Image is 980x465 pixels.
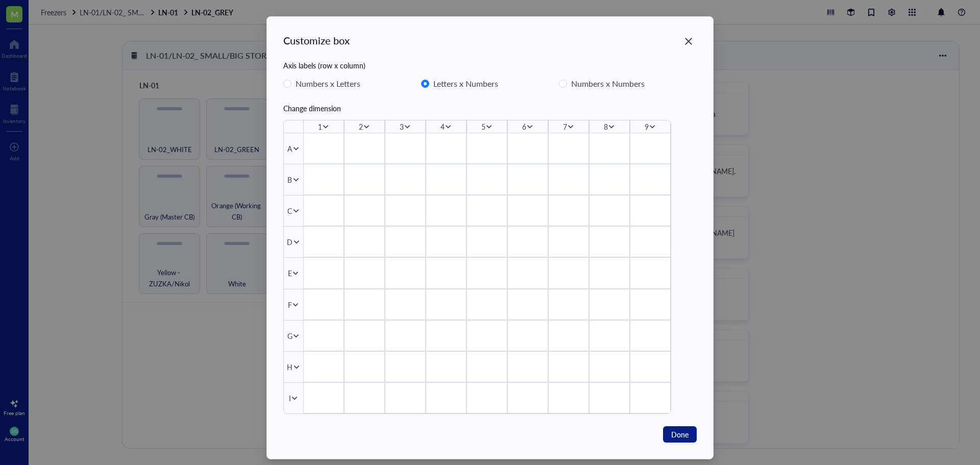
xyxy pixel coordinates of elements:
div: 4 [440,121,445,132]
div: 7 [563,121,567,132]
div: F [288,299,292,310]
div: C [287,205,292,216]
span: Close [680,35,697,47]
button: Close [680,33,697,50]
div: G [287,330,292,341]
div: Customize box [283,33,350,47]
div: 8 [604,121,608,132]
div: D [287,236,292,248]
div: 9 [645,121,649,132]
div: 2 [359,121,363,132]
div: 1 [318,121,322,132]
button: Done [663,426,697,443]
div: Change dimension [283,103,697,114]
div: E [288,267,292,279]
span: Done [671,429,689,440]
div: 3 [400,121,404,132]
span: Numbers x Letters [291,77,364,90]
div: H [287,361,292,373]
div: 6 [522,121,526,132]
div: A [287,143,292,154]
span: Numbers x Numbers [567,77,649,90]
div: I [289,393,291,404]
div: Axis labels (row x column) [283,60,697,71]
div: 5 [481,121,485,132]
div: B [287,174,292,185]
span: Letters x Numbers [429,77,502,90]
